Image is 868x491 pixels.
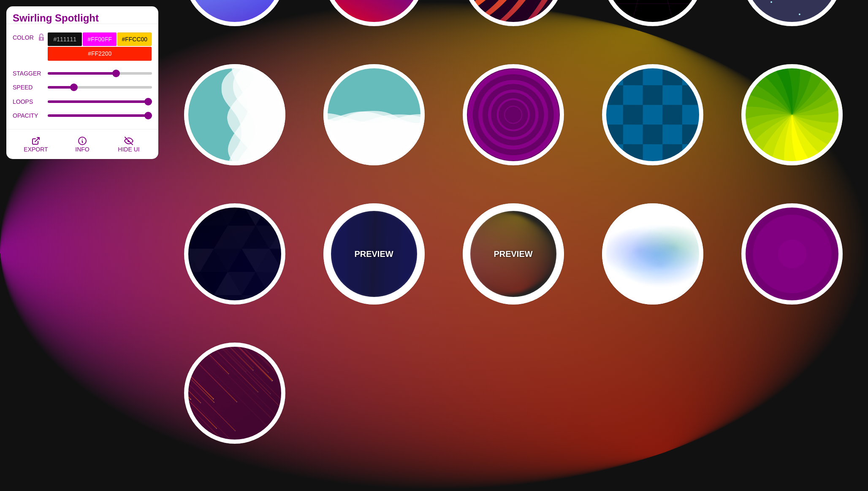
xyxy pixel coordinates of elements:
span: HIDE UI [118,146,139,153]
label: SPEED [13,82,48,93]
button: purple embedded circles that ripple out [741,203,843,305]
h2: Swirling Spotlight [13,15,152,22]
label: STAGGER [13,68,48,79]
label: LOOPS [13,96,48,107]
button: triangle pattern then glows dark magical colors [184,203,285,305]
button: a pinwheel background that spins [741,64,843,165]
p: PREVIEW [494,248,532,260]
button: blue chessboard pattern with seamless transforming loop [602,64,703,165]
button: Color Lock [35,32,48,44]
button: vertical flowing waves animated divider [184,64,285,165]
button: PREVIEWan oval that spins with an everchanging gradient [463,203,564,305]
button: moving streaks of red gradient lines over purple background [184,343,285,444]
p: PREVIEW [354,248,393,260]
span: INFO [75,146,89,153]
label: COLOR [13,32,35,61]
label: OPACITY [13,110,48,121]
button: HIDE UI [106,129,152,159]
button: EXPORT [13,129,59,159]
button: a subtle prismatic blur that spins [602,203,703,305]
button: horizontal flowing waves animated divider [323,64,425,165]
button: INFO [59,129,106,159]
button: PREVIEWblue curtain animation effect [323,203,425,305]
button: animated sequence of ripples [463,64,564,165]
span: EXPORT [24,146,48,153]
